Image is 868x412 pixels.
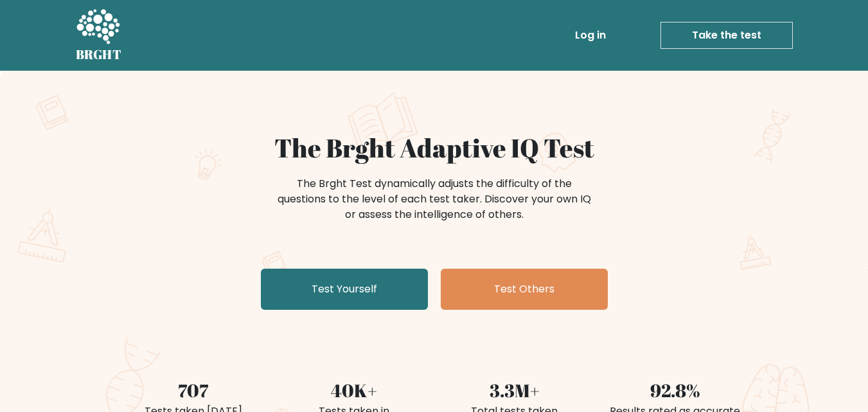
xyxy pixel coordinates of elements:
[603,377,748,404] div: 92.8%
[281,377,427,404] div: 40K+
[76,5,122,66] a: BRGHT
[570,22,611,48] a: Log in
[121,132,748,163] h1: The Brght Adaptive IQ Test
[442,377,587,404] div: 3.3M+
[441,269,608,310] a: Test Others
[660,22,793,49] a: Take the test
[76,47,122,62] h5: BRGHT
[274,176,595,222] div: The Brght Test dynamically adjusts the difficulty of the questions to the level of each test take...
[261,269,428,310] a: Test Yourself
[121,377,266,404] div: 707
